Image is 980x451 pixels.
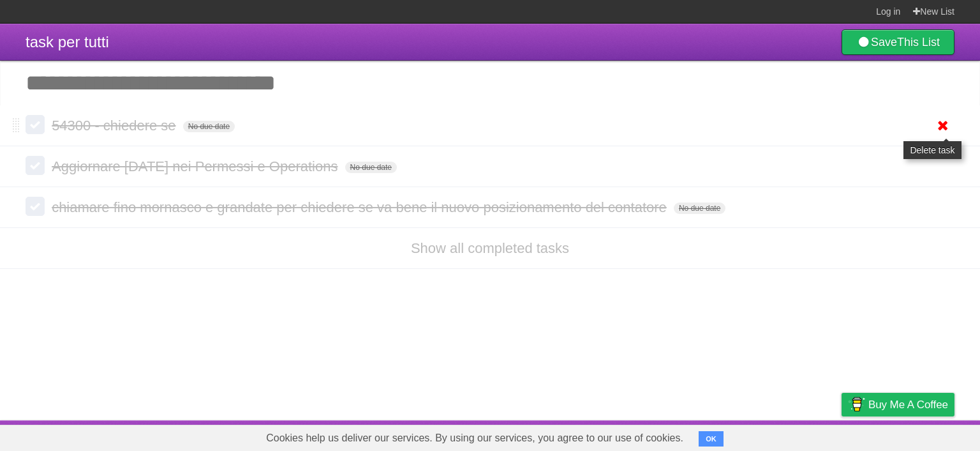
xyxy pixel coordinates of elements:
span: Aggiornare [DATE] nei Permessi e Operations [52,158,341,174]
a: Developers [714,424,766,448]
label: Done [26,115,45,134]
a: Show all completed tasks [411,240,569,256]
a: Suggest a feature [874,424,954,448]
span: No due date [345,162,397,173]
a: Terms [782,424,810,448]
span: 54300 - chiedere se [52,118,179,134]
button: OK [699,431,724,447]
label: Done [26,156,45,175]
img: Buy me a coffee [848,394,865,415]
span: chiamare fino mornasco e grandate per chiedere se va bene il nuovo posizionamento del contatore [52,199,670,215]
b: This List [897,36,940,49]
label: Done [26,197,45,216]
span: task per tutti [26,33,109,50]
a: About [672,424,699,448]
a: Buy me a coffee [842,393,954,417]
span: No due date [183,121,235,132]
a: SaveThis List [842,29,954,55]
span: Cookies help us deliver our services. By using our services, you agree to our use of cookies. [253,425,696,451]
a: Privacy [825,424,858,448]
span: No due date [674,203,725,214]
span: Buy me a coffee [868,394,948,416]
